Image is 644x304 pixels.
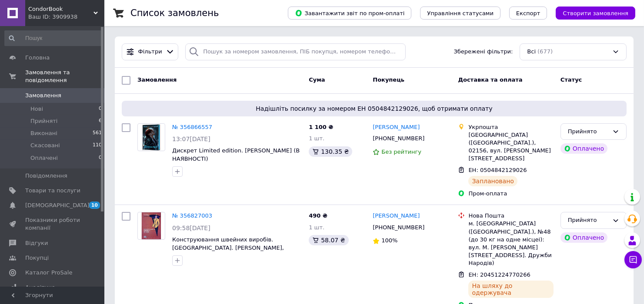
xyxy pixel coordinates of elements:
span: [DEMOGRAPHIC_DATA] [25,202,90,209]
span: Покупці [25,254,49,262]
span: Управління статусами [427,10,494,17]
span: Замовлення [25,92,61,99]
span: CondorBook [28,5,93,13]
span: Створити замовлення [563,10,628,17]
button: Завантажити звіт по пром-оплаті [288,7,411,20]
a: № 356866557 [172,124,212,130]
span: Головна [25,54,50,62]
div: [GEOGRAPHIC_DATA] ([GEOGRAPHIC_DATA].), 02156, вул. [PERSON_NAME][STREET_ADDRESS] [468,131,553,163]
div: м. [GEOGRAPHIC_DATA] ([GEOGRAPHIC_DATA].), №48 (до 30 кг на одне місцеі): вул. М. [PERSON_NAME][S... [468,220,553,267]
span: Статус [561,76,582,83]
span: 100% [381,237,397,244]
img: Фото товару [141,212,162,239]
div: Укрпошта [468,123,553,131]
span: 561 [93,129,102,137]
div: Оплачено [561,143,607,154]
span: Каталог ProSale [25,269,72,277]
span: 6 [99,117,102,125]
a: Фото товару [137,212,165,240]
div: 130.35 ₴ [309,146,352,157]
div: Ваш ID: 3909938 [28,13,104,21]
button: Експорт [509,7,547,20]
span: ЕН: 0504842129026 [468,167,527,173]
span: 13:07[DATE] [172,135,210,142]
span: Оплачені [30,154,58,162]
div: 58.07 ₴ [309,235,348,245]
span: Виконані [30,129,57,137]
span: Замовлення та повідомлення [25,69,104,84]
span: Завантажити звіт по пром-оплаті [295,9,404,17]
span: 10 [89,202,100,209]
span: Відгуки [25,239,48,247]
a: Дискрет Limited edition. [PERSON_NAME] (В НАЯВНОСТІ) [172,147,300,162]
a: Створити замовлення [547,10,635,16]
input: Пошук за номером замовлення, ПІБ покупця, номером телефону, Email, номером накладної [185,43,406,60]
span: Експорт [516,10,541,17]
span: ЕН: 20451224770266 [468,271,530,278]
div: [PHONE_NUMBER] [371,222,426,233]
div: Прийнято [568,216,609,225]
span: 0 [99,154,102,162]
span: Покупець [373,76,404,83]
div: Прийнято [568,127,609,136]
button: Створити замовлення [556,7,635,20]
div: Заплановано [468,176,517,186]
span: (677) [537,48,553,55]
span: 1 шт. [309,224,324,231]
span: 09:58[DATE] [172,225,210,231]
img: Фото товару [142,124,160,151]
span: 1 100 ₴ [309,124,333,130]
button: Чат з покупцем [624,251,642,268]
span: Збережені фільтри: [454,48,513,56]
span: Cума [309,76,325,83]
span: Надішліть посилку за номером ЕН 0504842129026, щоб отримати оплату [125,104,623,113]
a: № 356827003 [172,212,212,219]
span: Аналітика [25,284,55,291]
button: Управління статусами [420,7,501,20]
span: Скасовані [30,142,60,149]
span: Повідомлення [25,172,67,180]
div: На шляху до одержувача [468,281,553,298]
span: 0 [99,105,102,113]
input: Пошук [4,30,103,46]
div: Пром-оплата [468,190,553,198]
span: Нові [30,105,43,113]
span: Прийняті [30,117,57,125]
span: Доставка та оплата [458,76,522,83]
div: Оплачено [561,232,607,243]
span: 1 шт. [309,135,324,142]
a: [PERSON_NAME] [373,212,420,220]
div: [PHONE_NUMBER] [371,133,426,144]
div: Нова Пошта [468,212,553,220]
span: Товари та послуги [25,187,80,195]
a: Фото товару [137,123,165,151]
span: 490 ₴ [309,212,327,219]
span: 110 [93,142,102,149]
a: Конструювання швейних виробів. [GEOGRAPHIC_DATA]. [PERSON_NAME], [PERSON_NAME] [172,236,284,259]
h1: Список замовлень [130,8,219,18]
span: Всі [527,48,536,56]
span: Показники роботи компанії [25,216,80,232]
a: [PERSON_NAME] [373,123,420,132]
span: Без рейтингу [381,149,421,155]
span: Фільтри [138,48,162,56]
span: Замовлення [137,76,177,83]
